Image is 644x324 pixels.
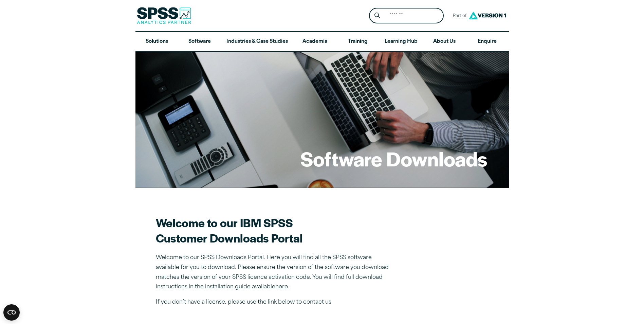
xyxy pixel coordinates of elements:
[178,32,221,52] a: Software
[336,32,379,52] a: Training
[466,32,509,52] a: Enquire
[156,253,393,292] p: Welcome to our SPSS Downloads Portal. Here you will find all the SPSS software available for you ...
[379,32,423,52] a: Learning Hub
[3,304,20,321] button: Open CMP widget
[374,13,380,18] svg: Search magnifying glass icon
[423,32,466,52] a: About Us
[275,284,288,290] a: here
[371,10,383,22] button: Search magnifying glass icon
[135,32,509,52] nav: Desktop version of site main menu
[449,11,467,21] span: Part of
[156,215,393,246] h2: Welcome to our IBM SPSS Customer Downloads Portal
[156,298,393,307] p: If you don’t have a license, please use the link below to contact us
[135,32,178,52] a: Solutions
[467,9,508,22] img: Version1 Logo
[293,32,336,52] a: Academia
[137,7,191,24] img: SPSS Analytics Partner
[369,8,444,24] form: Site Header Search Form
[300,145,487,172] h1: Software Downloads
[221,32,293,52] a: Industries & Case Studies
